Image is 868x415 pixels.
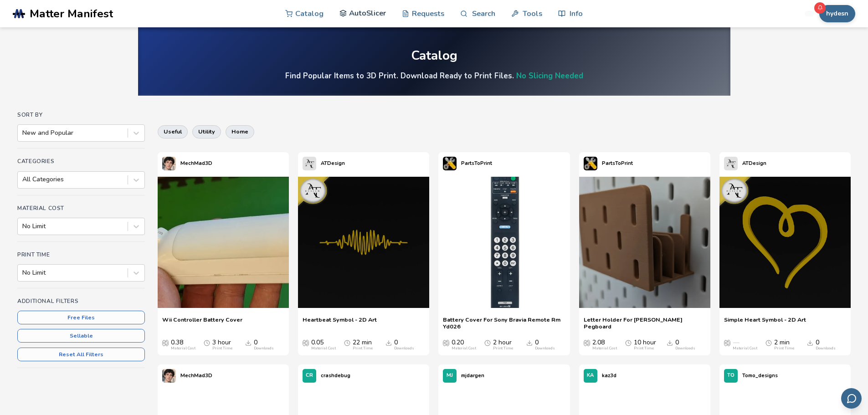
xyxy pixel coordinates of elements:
div: 2 hour [493,339,513,351]
div: 0.05 [311,339,336,351]
a: No Slicing Needed [516,71,583,81]
div: Material Cost [452,346,476,351]
button: Send feedback via email [841,388,862,409]
div: 0 [675,339,695,351]
a: MechMad3D's profileMechMad3D [158,364,217,387]
button: home [226,125,254,138]
button: utility [192,125,221,138]
img: PartsToPrint's profile [443,157,457,170]
div: Print Time [774,346,794,351]
a: ATDesign's profileATDesign [298,152,349,175]
p: crashdebug [321,371,350,380]
div: Print Time [493,346,513,351]
button: Free Files [17,311,145,324]
a: Wii Controller Battery Cover [162,316,242,330]
img: ATDesign's profile [303,157,316,170]
div: 0.38 [171,339,195,351]
span: Average Cost [162,339,169,346]
p: ATDesign [742,159,766,168]
p: mjdargen [461,371,484,380]
h4: Print Time [17,251,145,258]
a: PartsToPrint's profilePartsToPrint [438,152,497,175]
span: Downloads [385,339,392,346]
div: 0 [535,339,555,351]
img: MechMad3D's profile [162,157,176,170]
div: 2 min [774,339,794,351]
span: Downloads [245,339,252,346]
h4: Additional Filters [17,298,145,304]
span: Average Cost [724,339,730,346]
h4: Categories [17,158,145,164]
span: Average Cost [443,339,449,346]
span: Average Cost [303,339,309,346]
a: Letter Holder For [PERSON_NAME] Pegboard [584,316,706,330]
div: Material Cost [171,346,195,351]
p: PartsToPrint [602,159,633,168]
button: useful [158,125,188,138]
div: 0 [254,339,274,351]
p: PartsToPrint [461,159,492,168]
div: 0 [816,339,836,351]
div: Material Cost [592,346,617,351]
a: Simple Heart Symbol - 2D Art [724,316,806,330]
h4: Material Cost [17,205,145,211]
p: MechMad3D [180,159,212,168]
button: Sellable [17,329,145,343]
div: 0 [394,339,414,351]
span: Average Print Time [344,339,350,346]
span: MJ [447,373,453,379]
span: Downloads [667,339,673,346]
div: Print Time [212,346,232,351]
p: MechMad3D [180,371,212,380]
div: Downloads [535,346,555,351]
button: hydesn [819,5,855,22]
span: CR [306,373,313,379]
div: Material Cost [733,346,757,351]
input: No Limit [22,223,24,230]
div: Material Cost [311,346,336,351]
div: Downloads [394,346,414,351]
span: Average Print Time [625,339,632,346]
input: No Limit [22,269,24,277]
span: TO [727,373,734,379]
p: kaz3d [602,371,616,380]
div: Catalog [411,49,457,63]
p: Tomo_designs [742,371,778,380]
img: ATDesign's profile [724,157,738,170]
div: Downloads [675,346,695,351]
span: Average Print Time [484,339,491,346]
img: PartsToPrint's profile [584,157,597,170]
p: ATDesign [321,159,345,168]
div: Downloads [254,346,274,351]
div: 10 hour [634,339,656,351]
span: KA [587,373,594,379]
div: 22 min [353,339,373,351]
h4: Sort By [17,112,145,118]
a: MechMad3D's profileMechMad3D [158,152,217,175]
span: Average Print Time [204,339,210,346]
h4: Find Popular Items to 3D Print. Download Ready to Print Files. [285,71,583,81]
div: 3 hour [212,339,232,351]
input: New and Popular [22,129,24,137]
div: Print Time [353,346,373,351]
span: Downloads [526,339,533,346]
span: Matter Manifest [30,7,113,20]
div: Print Time [634,346,654,351]
a: Battery Cover For Sony Bravia Remote Rm Yd026 [443,316,565,330]
button: Reset All Filters [17,348,145,361]
div: 2.08 [592,339,617,351]
a: PartsToPrint's profilePartsToPrint [579,152,637,175]
span: Average Print Time [765,339,772,346]
input: All Categories [22,176,24,183]
span: — [733,339,739,346]
img: MechMad3D's profile [162,369,176,383]
div: 0.20 [452,339,476,351]
span: Downloads [807,339,813,346]
a: Heartbeat Symbol - 2D Art [303,316,377,330]
div: Downloads [816,346,836,351]
a: ATDesign's profileATDesign [719,152,771,175]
